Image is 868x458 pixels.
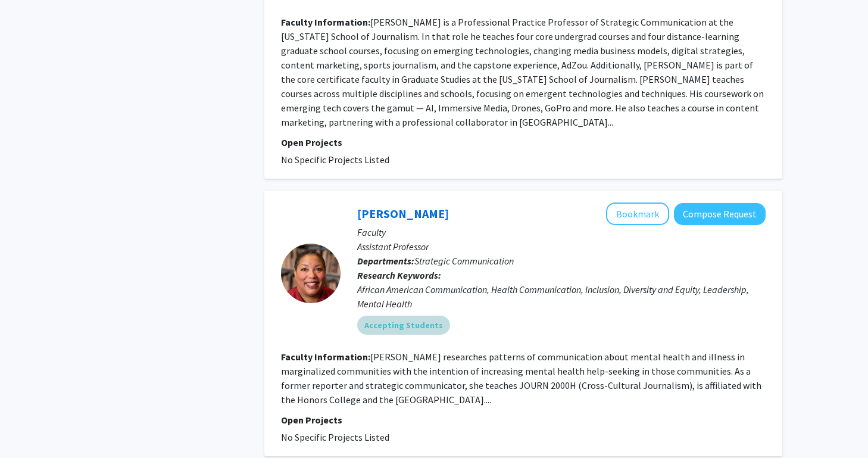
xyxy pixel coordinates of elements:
[281,16,764,128] fg-read-more: [PERSON_NAME] is a Professional Practice Professor of Strategic Communication at the [US_STATE] S...
[357,269,441,281] b: Research Keywords:
[281,351,370,363] b: Faculty Information:
[357,206,449,221] a: [PERSON_NAME]
[357,255,414,267] b: Departments:
[281,154,389,166] span: No Specific Projects Listed
[357,239,766,254] p: Assistant Professor
[281,351,761,406] fg-read-more: [PERSON_NAME] researches patterns of communication about mental health and illness in marginalize...
[674,203,766,225] button: Compose Request to Jeannette Porter
[414,255,514,267] span: Strategic Communication
[357,282,766,311] div: African American Communication, Health Communication, Inclusion, Diversity and Equity, Leadership...
[9,404,51,449] iframe: Chat
[357,225,766,239] p: Faculty
[357,316,450,335] mat-chip: Accepting Students
[281,431,389,443] span: No Specific Projects Listed
[281,16,370,28] b: Faculty Information:
[281,135,766,149] p: Open Projects
[281,413,766,427] p: Open Projects
[606,202,669,225] button: Add Jeannette Porter to Bookmarks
